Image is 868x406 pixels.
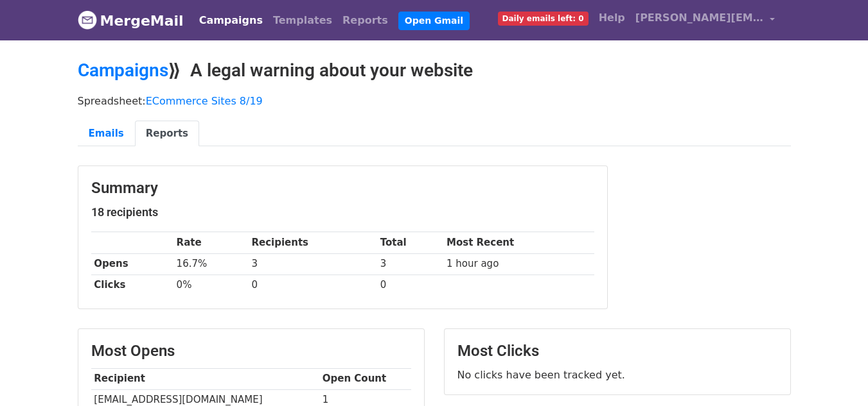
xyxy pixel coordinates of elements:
th: Open Count [319,368,411,389]
span: [PERSON_NAME][EMAIL_ADDRESS][DOMAIN_NAME] [635,10,764,26]
a: Help [594,5,630,31]
a: Reports [337,8,393,33]
td: 1 hour ago [443,253,594,275]
h3: Most Clicks [457,342,777,360]
a: ECommerce Sites 8/19 [146,95,263,107]
th: Most Recent [443,232,594,253]
td: 3 [377,253,443,275]
a: Campaigns [194,8,268,33]
a: MergeMail [78,7,184,34]
td: 0% [173,275,249,296]
th: Clicks [91,275,173,296]
th: Recipient [91,368,319,389]
a: Reports [135,121,199,147]
td: 0 [377,275,443,296]
td: 16.7% [173,253,249,275]
td: 3 [249,253,377,275]
a: Daily emails left: 0 [493,5,594,31]
h3: Most Opens [91,342,411,360]
th: Rate [173,232,249,253]
th: Total [377,232,443,253]
h5: 18 recipients [91,205,594,219]
p: Spreadsheet: [78,94,791,108]
img: MergeMail logo [78,10,97,30]
h2: ⟫ A legal warning about your website [78,60,791,81]
td: 0 [249,275,377,296]
a: Campaigns [78,60,168,81]
a: Emails [78,121,135,147]
span: Daily emails left: 0 [498,12,589,26]
a: [PERSON_NAME][EMAIL_ADDRESS][DOMAIN_NAME] [630,5,781,35]
h3: Summary [91,179,594,198]
iframe: Chat Widget [804,344,868,406]
p: No clicks have been tracked yet. [457,368,777,382]
th: Opens [91,253,173,275]
a: Open Gmail [398,12,470,30]
a: Templates [268,8,337,33]
th: Recipients [249,232,377,253]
